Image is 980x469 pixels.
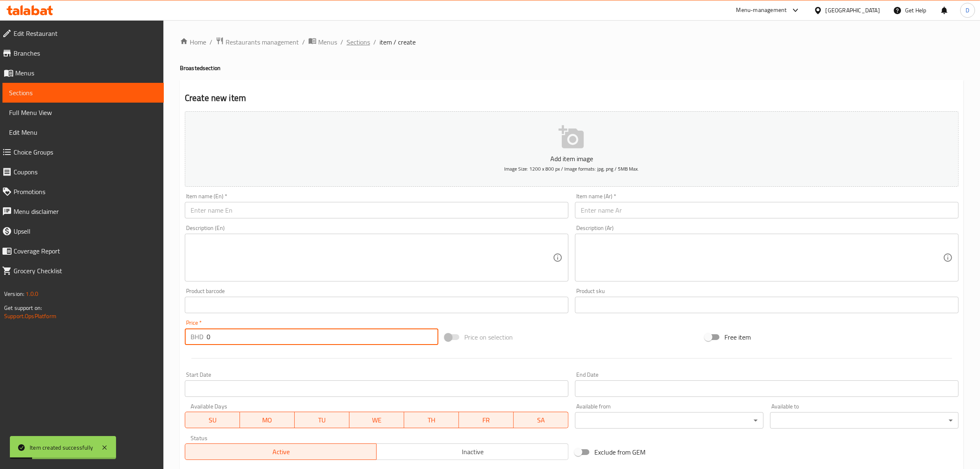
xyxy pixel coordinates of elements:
a: Support.OpsPlatform [4,311,56,321]
span: 1.0.0 [26,288,38,299]
span: Full Menu View [9,108,157,117]
span: Grocery Checklist [14,266,157,276]
span: Branches [14,48,157,58]
span: WE [353,414,401,426]
span: Promotions [14,187,157,197]
span: Restaurants management [226,37,299,47]
span: Edit Menu [9,127,157,137]
h2: Create new item [185,92,959,104]
p: BHD [191,332,203,342]
span: Get support on: [4,303,42,313]
span: D [966,6,969,15]
a: Sections [2,83,164,103]
div: Item created successfully [30,443,93,452]
input: Enter name Ar [575,202,959,218]
div: ​ [575,412,764,429]
span: TH [407,414,456,426]
button: SA [514,412,568,428]
nav: breadcrumb [180,37,964,47]
a: Edit Menu [2,122,164,142]
span: SU [189,414,237,426]
li: / [373,37,376,47]
span: Menus [15,68,157,78]
span: FR [462,414,510,426]
a: Sections [347,37,370,47]
span: Coverage Report [14,246,157,256]
span: Upsell [14,226,157,236]
input: Please enter product barcode [185,297,568,313]
a: Home [180,37,206,47]
li: / [340,37,343,47]
input: Please enter price [207,328,438,345]
span: Version: [4,288,24,299]
span: Edit Restaurant [14,28,157,38]
span: Sections [9,88,157,98]
span: Price on selection [464,332,513,342]
span: TU [298,414,346,426]
button: Active [185,443,377,460]
span: Inactive [380,446,565,458]
input: Please enter product sku [575,297,959,313]
a: Restaurants management [216,37,299,47]
button: TU [295,412,349,428]
div: Menu-management [736,5,787,15]
button: Inactive [376,443,568,460]
button: SU [185,412,240,428]
button: WE [349,412,404,428]
h4: Broasted section [180,64,964,72]
input: Enter name En [185,202,568,218]
p: Add item image [198,154,946,164]
span: Active [189,446,374,458]
div: ​ [770,412,959,429]
span: Coupons [14,167,157,177]
div: [GEOGRAPHIC_DATA] [826,6,880,15]
li: / [210,37,212,47]
button: TH [404,412,459,428]
button: FR [459,412,514,428]
span: Free item [724,332,751,342]
span: SA [517,414,565,426]
span: item / create [379,37,416,47]
span: Menus [318,37,337,47]
span: Choice Groups [14,147,157,157]
button: Add item imageImage Size: 1200 x 800 px / Image formats: jpg, png / 5MB Max. [185,111,959,187]
li: / [302,37,305,47]
span: Exclude from GEM [594,447,645,457]
a: Full Menu View [2,103,164,122]
button: MO [240,412,295,428]
span: MO [243,414,291,426]
span: Image Size: 1200 x 800 px / Image formats: jpg, png / 5MB Max. [504,164,639,174]
span: Menu disclaimer [14,206,157,216]
a: Menus [308,37,337,47]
